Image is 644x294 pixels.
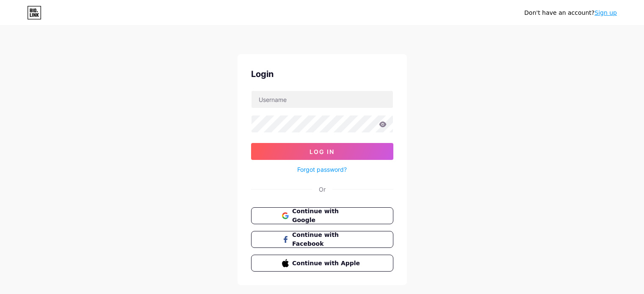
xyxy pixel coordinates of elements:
[251,68,393,80] div: Login
[251,231,393,248] button: Continue with Facebook
[251,255,393,272] button: Continue with Apple
[251,207,393,224] button: Continue with Google
[319,185,326,194] div: Or
[524,8,617,17] div: Don't have an account?
[292,259,362,268] span: Continue with Apple
[297,165,347,174] a: Forgot password?
[594,9,617,16] a: Sign up
[251,143,393,160] button: Log In
[292,207,362,225] span: Continue with Google
[252,91,393,108] input: Username
[292,231,362,248] span: Continue with Facebook
[310,148,334,155] span: Log In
